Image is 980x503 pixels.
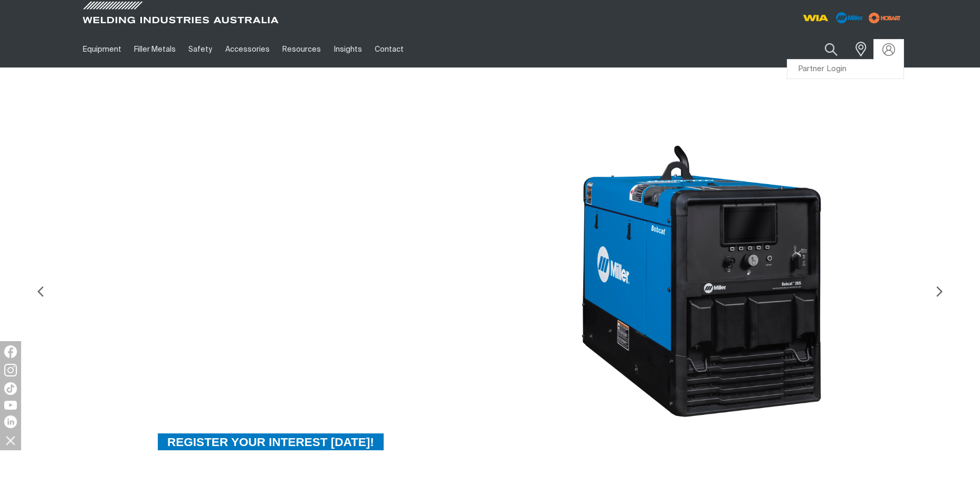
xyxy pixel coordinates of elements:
div: Faster, easier setup. More capabilities. Reliability you can trust. [157,321,581,366]
img: LinkedIn [4,415,17,428]
img: Facebook [4,345,17,358]
div: THE NEW BOBCAT 265X™ WITH [PERSON_NAME] HAS ARRIVED! [157,263,581,296]
a: Safety [182,31,218,67]
img: TikTok [4,382,17,395]
button: Search products [813,37,849,62]
img: Instagram [4,364,17,376]
a: Contact [368,31,410,67]
input: Product name or item number... [800,37,849,62]
a: Accessories [219,31,276,67]
img: YouTube [4,401,17,410]
img: NextArrow [929,281,950,302]
a: Partner Login [787,60,903,79]
img: hide socials [2,431,20,449]
nav: Main [77,31,697,67]
span: REGISTER YOUR INTEREST [DATE]! [158,432,384,451]
a: Filler Metals [128,31,182,67]
img: PrevArrow [30,281,51,302]
a: Equipment [77,31,128,67]
a: Insights [327,31,368,67]
img: miller [865,10,904,26]
a: REGISTER YOUR INTEREST TODAY! [157,432,385,451]
a: Resources [276,31,327,67]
